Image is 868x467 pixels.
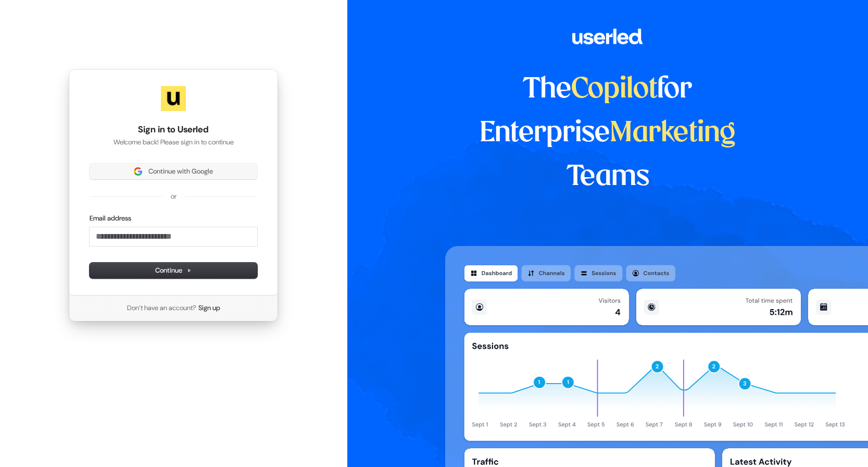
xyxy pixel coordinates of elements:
span: Continue [155,266,192,275]
h1: The for Enterprise Teams [445,68,771,199]
span: Marketing [610,120,736,147]
img: Sign in with Google [134,167,142,176]
p: Welcome back! Please sign in to continue [90,138,257,147]
a: Sign up [198,303,220,313]
img: Userled [161,86,186,111]
h1: Sign in to Userled [90,124,257,136]
span: Don’t have an account? [127,303,196,313]
button: Sign in with GoogleContinue with Google [90,164,257,179]
span: Copilot [571,76,657,103]
p: or [171,192,177,201]
label: Email address [90,214,131,223]
span: Continue with Google [148,167,213,176]
button: Continue [90,263,257,278]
